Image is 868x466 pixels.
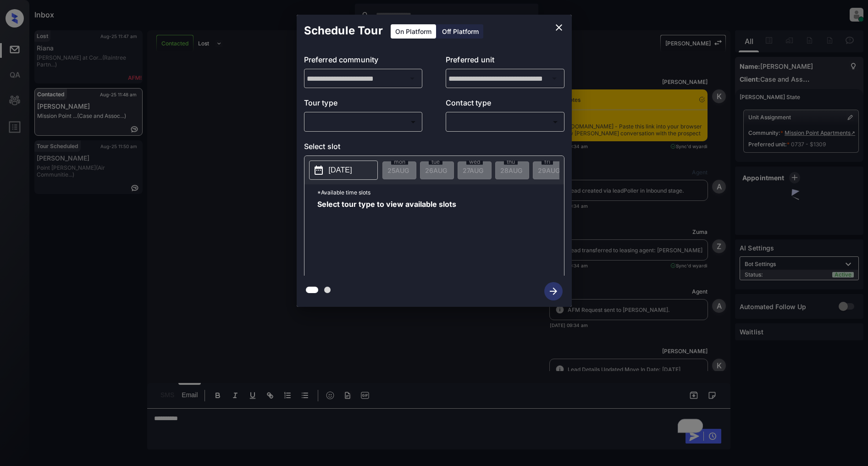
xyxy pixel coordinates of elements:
[304,141,564,155] p: Select slot
[297,15,390,47] h2: Schedule Tour
[304,97,423,112] p: Tour type
[437,24,483,39] div: Off Platform
[309,161,378,180] button: [DATE]
[446,54,564,69] p: Preferred unit
[317,184,564,200] p: *Available time slots
[329,165,352,176] p: [DATE]
[304,54,423,69] p: Preferred community
[446,97,564,112] p: Contact type
[550,18,568,37] button: close
[317,200,456,274] span: Select tour type to view available slots
[391,24,436,39] div: On Platform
